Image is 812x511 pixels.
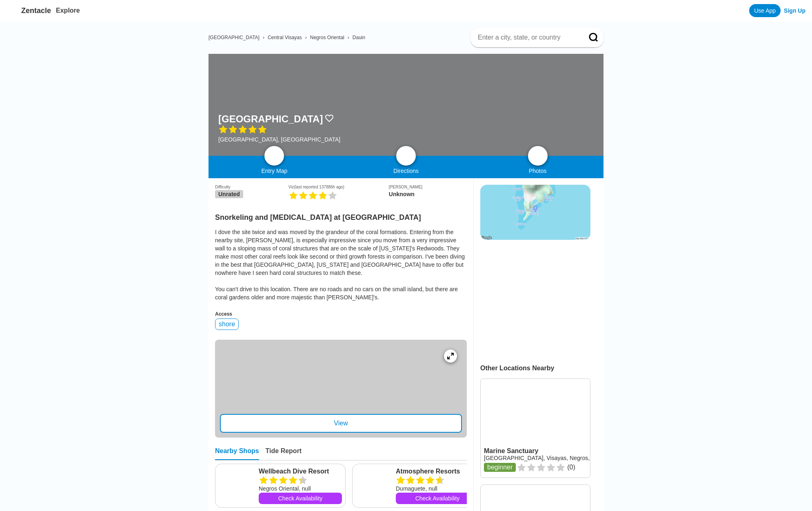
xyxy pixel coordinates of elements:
a: directions [396,146,416,166]
div: Nearby Shops [215,447,259,460]
div: Difficulty [215,185,288,189]
div: View [220,414,462,433]
h1: [GEOGRAPHIC_DATA] [218,113,323,125]
a: map [264,146,284,166]
span: Unrated [215,190,243,198]
div: Directions [340,168,472,174]
a: entry mapView [215,340,467,438]
div: Access [215,311,467,317]
img: map [269,151,279,161]
h2: Snorkeling and [MEDICAL_DATA] at [GEOGRAPHIC_DATA] [215,208,467,222]
iframe: Advertisement [480,248,590,350]
a: Check Availability [259,493,342,504]
a: Zentacle logoZentacle [7,4,51,17]
img: staticmap [480,185,590,240]
div: Unknown [389,191,467,197]
div: Other Locations Nearby [480,365,603,372]
input: Enter a city, state, or country [477,33,577,42]
a: Sign Up [784,7,805,14]
a: Check Availability [396,493,479,504]
a: [GEOGRAPHIC_DATA], Visayas, Negros, Apo [484,455,601,461]
span: Zentacle [21,7,51,15]
div: Tide Report [266,447,302,460]
a: Central Visayas [268,35,302,40]
a: photos [528,146,548,166]
span: › [348,35,349,40]
a: Explore [56,7,80,14]
a: Atmosphere Resorts [396,467,479,476]
div: Entry Map [209,168,340,174]
a: Use App [749,4,781,17]
img: directions [401,151,411,161]
img: Atmosphere Resorts [356,467,393,504]
div: Photos [472,168,603,174]
div: Dumaguete, null [396,484,479,493]
a: Wellbeach Dive Resort [259,467,342,476]
div: [GEOGRAPHIC_DATA], [GEOGRAPHIC_DATA] [218,136,340,143]
span: › [305,35,307,40]
span: › [263,35,264,40]
a: Negros Oriental [310,35,344,40]
img: photos [533,151,543,161]
div: I dove the site twice and was moved by the grandeur of the coral formations. Entering from the ne... [215,228,467,301]
a: Dauin [353,35,365,40]
img: Zentacle logo [7,4,20,17]
a: [GEOGRAPHIC_DATA] [209,35,260,40]
div: shore [215,319,239,330]
img: Wellbeach Dive Resort [219,467,255,504]
div: Negros Oriental, null [259,484,342,493]
div: Viz (last reported 137886h ago) [288,185,389,189]
div: [PERSON_NAME] [389,185,467,189]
